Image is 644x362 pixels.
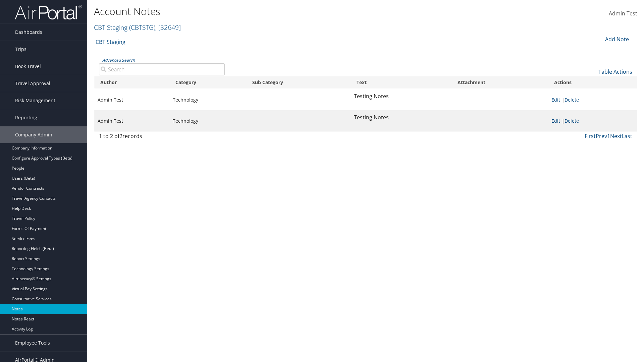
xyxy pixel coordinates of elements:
h1: Account Notes [94,4,456,18]
p: Testing Notes [354,92,448,101]
span: Company Admin [15,126,52,143]
span: Travel Approval [15,75,50,92]
td: Admin Test [94,110,169,132]
th: Attachment: activate to sort column ascending [451,76,548,89]
a: Edit [551,97,560,103]
span: Book Travel [15,58,41,75]
a: CBT Staging [94,23,181,32]
img: airportal-logo.png [15,4,82,20]
a: Delete [565,97,579,103]
p: Testing Notes [354,113,448,122]
a: Next [610,132,622,140]
td: | [548,89,637,111]
th: Category: activate to sort column ascending [169,76,246,89]
a: Admin Test [609,3,637,24]
span: Reporting [15,109,37,126]
div: Add Note [600,35,632,43]
span: Risk Management [15,92,55,109]
a: Delete [565,118,579,124]
a: Last [622,132,632,140]
th: Author [94,76,169,89]
a: 1 [607,132,610,140]
span: 2 [119,132,122,140]
a: First [585,132,596,140]
a: Advanced Search [102,57,135,63]
div: 1 to 2 of records [99,132,225,143]
th: Sub Category: activate to sort column ascending [246,76,351,89]
span: ( CBTSTG ) [129,23,155,32]
td: | [548,110,637,132]
span: Trips [15,41,26,58]
input: Advanced Search [99,63,225,75]
td: Technology [169,110,246,132]
a: CBT Staging [96,35,125,49]
a: Table Actions [598,68,632,75]
a: Prev [596,132,607,140]
th: Actions [548,76,637,89]
span: Admin Test [609,10,637,17]
th: Text: activate to sort column ascending [351,76,451,89]
td: Technology [169,89,246,111]
span: Employee Tools [15,335,50,351]
span: Dashboards [15,24,42,41]
a: Edit [551,118,560,124]
span: , [ 32649 ] [155,23,181,32]
td: Admin Test [94,89,169,111]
